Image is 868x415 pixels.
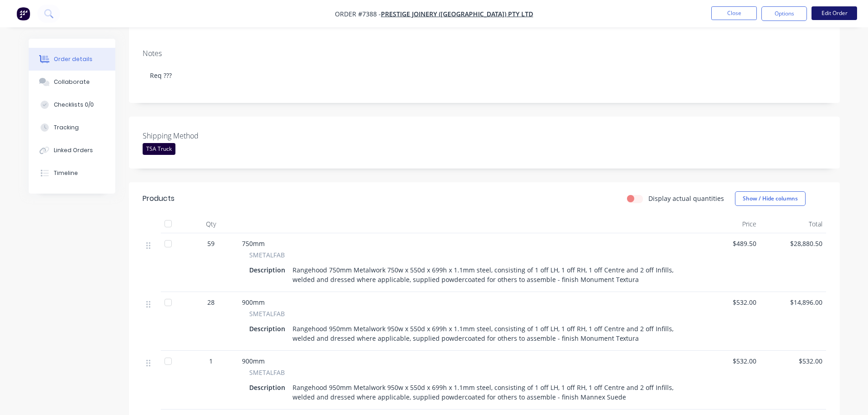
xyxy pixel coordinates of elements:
[694,215,760,233] div: Price
[249,250,285,260] span: SMETALFAB
[29,48,115,71] button: Order details
[648,194,724,203] label: Display actual quantities
[249,381,289,394] div: Description
[711,6,757,20] button: Close
[242,298,265,307] span: 900mm
[698,297,756,307] span: $532.00
[764,239,822,248] span: $28,880.50
[698,356,756,366] span: $532.00
[812,6,857,20] button: Edit Order
[143,61,826,89] div: Req ???
[54,146,93,154] div: Linked Orders
[242,239,265,248] span: 750mm
[242,357,265,365] span: 900mm
[184,215,238,233] div: Qty
[54,123,79,132] div: Tracking
[761,6,807,21] button: Options
[249,368,285,377] span: SMETALFAB
[735,191,806,206] button: Show / Hide columns
[29,139,115,162] button: Linked Orders
[335,10,381,18] span: Order #7388 -
[54,55,92,63] div: Order details
[207,297,215,307] span: 28
[764,356,822,366] span: $532.00
[29,116,115,139] button: Tracking
[760,215,826,233] div: Total
[249,263,289,277] div: Description
[209,356,213,366] span: 1
[289,381,683,404] div: Rangehood 950mm Metalwork 950w x 550d x 699h x 1.1mm steel, consisting of 1 off LH, 1 off RH, 1 o...
[764,297,822,307] span: $14,896.00
[54,101,94,109] div: Checklists 0/0
[249,309,285,318] span: SMETALFAB
[29,162,115,184] button: Timeline
[143,193,175,204] div: Products
[29,93,115,116] button: Checklists 0/0
[207,239,215,248] span: 59
[289,263,683,286] div: Rangehood 750mm Metalwork 750w x 550d x 699h x 1.1mm steel, consisting of 1 off LH, 1 off RH, 1 o...
[249,322,289,335] div: Description
[16,7,30,20] img: Factory
[143,130,257,141] label: Shipping Method
[29,71,115,93] button: Collaborate
[143,49,826,58] div: Notes
[698,239,756,248] span: $489.50
[143,143,175,155] div: TSA Truck
[381,10,533,18] a: Prestige Joinery ([GEOGRAPHIC_DATA]) Pty Ltd
[54,169,78,177] div: Timeline
[54,78,90,86] div: Collaborate
[289,322,683,345] div: Rangehood 950mm Metalwork 950w x 550d x 699h x 1.1mm steel, consisting of 1 off LH, 1 off RH, 1 o...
